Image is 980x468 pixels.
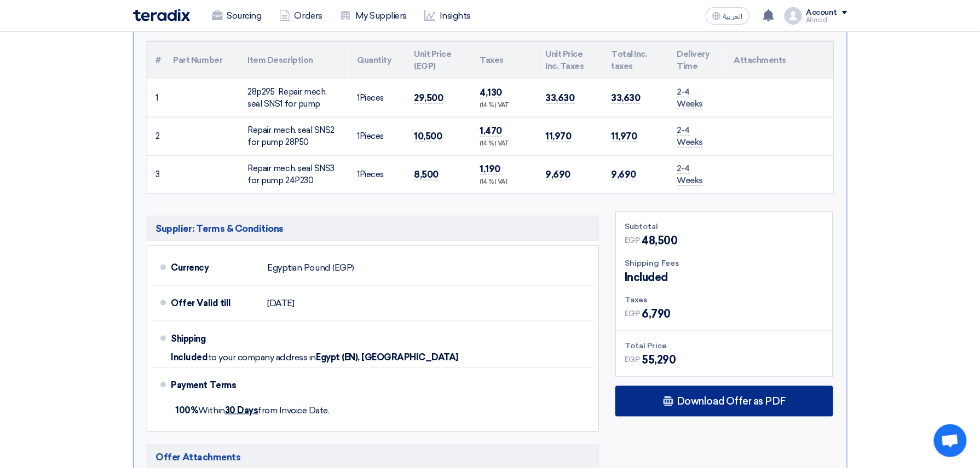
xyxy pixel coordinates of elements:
div: Currency [171,255,259,281]
a: Orders [270,4,331,28]
span: Included [625,269,668,285]
h5: Supplier: Terms & Conditions [147,216,599,241]
a: Sourcing [203,4,270,28]
span: 33,630 [546,92,575,104]
span: 11,970 [546,131,572,142]
span: Within from Invoice Date. [176,405,330,416]
strong: 100% [176,405,199,416]
span: Included [171,352,208,363]
div: (14 %) VAT [480,101,528,110]
span: 11,970 [612,131,637,142]
td: Pieces [349,155,406,194]
div: Payment Terms [171,372,581,399]
td: Pieces [349,79,406,118]
span: 33,630 [612,92,641,104]
span: 1,190 [480,163,501,175]
th: # [147,42,165,79]
span: 8,500 [414,169,439,180]
div: Shipping Fees [625,258,824,269]
span: 2-4 Weeks [677,87,704,110]
u: 30 Days [225,405,258,416]
th: Total Inc. taxes [603,42,668,79]
div: Egyptian Pound (EGP) [268,258,354,278]
span: EGP [625,235,640,246]
a: My Suppliers [331,4,416,28]
td: 3 [147,155,165,194]
th: Delivery Time [668,42,725,79]
span: Egypt (EN), [GEOGRAPHIC_DATA] [316,352,458,363]
div: Account [806,8,838,17]
td: Pieces [349,117,406,155]
div: Total Price [625,340,824,352]
div: ِAhmed [806,17,848,23]
span: 1 [358,169,360,179]
span: Download Offer as PDF [677,396,786,406]
span: EGP [625,308,640,319]
span: 10,500 [414,131,442,142]
th: Item Description [239,42,349,79]
th: Attachments [725,42,833,79]
span: 9,690 [546,169,571,180]
span: 55,290 [642,352,676,368]
div: (14 %) VAT [480,139,528,149]
td: 2 [147,117,165,155]
span: [DATE] [268,298,295,309]
th: Part Number [165,42,239,79]
span: 9,690 [612,169,637,180]
span: 1 [358,131,360,141]
img: profile_test.png [785,7,802,25]
span: 1 [358,93,360,103]
div: (14 %) VAT [480,178,528,187]
td: 1 [147,79,165,118]
th: Unit Price Inc. Taxes [537,42,603,79]
span: 1,470 [480,125,503,137]
th: Taxes [471,42,537,79]
a: Insights [416,4,480,28]
span: 2-4 Weeks [677,125,704,148]
span: 2-4 Weeks [677,163,704,186]
span: EGP [625,354,640,365]
div: Offer Valid till [171,290,259,317]
div: Taxes [625,294,824,306]
button: العربية [706,7,750,25]
a: Open chat [934,424,967,457]
span: العربية [723,13,743,20]
span: 4,130 [480,87,503,98]
img: Teradix logo [133,9,190,21]
span: 6,790 [642,306,671,322]
div: Repair mech. seal SNS3 for pump 24P230 [248,162,340,187]
span: to your company address in [208,352,316,363]
div: Repair mech. seal SNS2 for pump 28P50 [248,124,340,149]
div: 28p295 Repair mech. seal SNS1 for pump [248,86,340,110]
th: Quantity [349,42,406,79]
th: Unit Price (EGP) [406,42,471,79]
div: Shipping [171,326,259,352]
span: 29,500 [414,92,443,104]
div: Subtotal [625,221,824,232]
span: 48,500 [642,232,678,249]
